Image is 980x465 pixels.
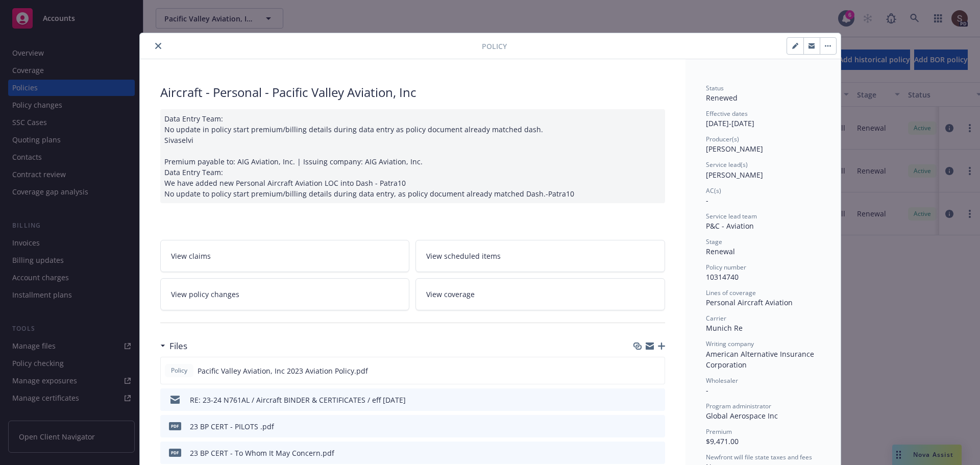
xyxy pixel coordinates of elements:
span: Newfront will file state taxes and fees [706,453,812,461]
a: View coverage [415,278,665,310]
span: Effective dates [706,109,748,118]
span: - [706,195,708,205]
div: Data Entry Team: No update in policy start premium/billing details during data entry as policy do... [160,109,665,203]
span: AC(s) [706,186,721,195]
span: Program administrator [706,402,771,410]
span: pdf [169,449,181,456]
span: - [706,385,708,395]
span: American Alternative Insurance Corporation [706,349,816,370]
span: Policy [169,366,189,375]
span: View claims [171,251,211,261]
span: View policy changes [171,289,239,300]
span: Renewed [706,93,738,103]
div: [DATE] - [DATE] [706,109,820,129]
span: Renewal [706,247,735,256]
span: Writing company [706,339,754,348]
span: Service lead(s) [706,160,748,169]
button: preview file [652,448,661,458]
div: 23 BP CERT - To Whom It May Concern.pdf [190,448,334,458]
button: preview file [652,421,661,432]
span: Lines of coverage [706,288,756,297]
a: View policy changes [160,278,410,310]
span: Wholesaler [706,376,738,385]
span: Carrier [706,314,726,323]
span: [PERSON_NAME] [706,144,763,154]
h3: Files [169,339,187,353]
span: Munich Re [706,323,743,333]
span: View coverage [426,289,475,300]
span: View scheduled items [426,251,501,261]
span: Producer(s) [706,135,739,143]
div: Files [160,339,187,353]
span: Service lead team [706,212,757,221]
button: download file [635,395,644,405]
div: Personal Aircraft Aviation [706,297,820,308]
span: Policy number [706,263,746,272]
div: 23 BP CERT - PILOTS .pdf [190,421,274,432]
span: Global Aerospace Inc [706,411,778,421]
span: Stage [706,237,722,246]
button: download file [635,421,644,432]
span: Premium [706,427,732,436]
div: Aircraft - Personal - Pacific Valley Aviation, Inc [160,84,665,101]
span: P&C - Aviation [706,221,754,231]
span: $9,471.00 [706,436,739,446]
span: Pacific Valley Aviation, Inc 2023 Aviation Policy.pdf [198,365,368,376]
span: [PERSON_NAME] [706,170,763,180]
span: Status [706,84,724,92]
span: Policy [482,41,507,52]
button: download file [635,365,643,376]
a: View claims [160,240,410,272]
span: 10314740 [706,272,739,282]
a: View scheduled items [415,240,665,272]
div: RE: 23-24 N761AL / Aircraft BINDER & CERTIFICATES / eff [DATE] [190,395,406,405]
button: download file [635,448,644,458]
button: close [152,40,164,52]
button: preview file [651,365,660,376]
button: preview file [652,395,661,405]
span: pdf [169,422,181,430]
